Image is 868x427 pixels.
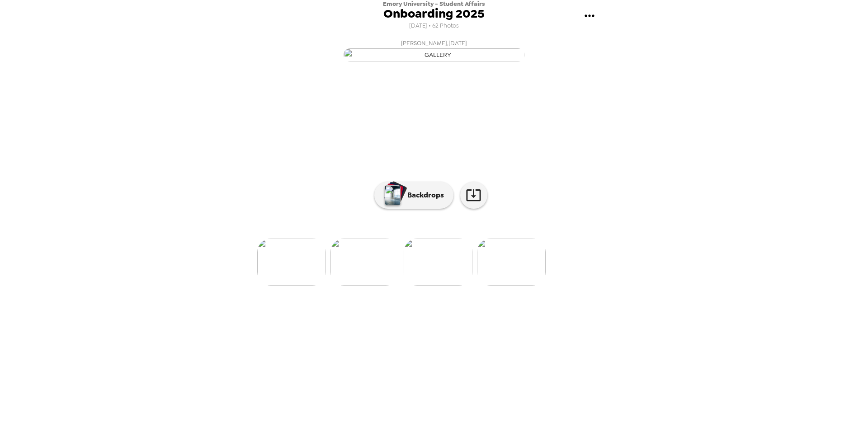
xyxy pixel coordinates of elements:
span: Onboarding 2025 [383,8,485,20]
span: [PERSON_NAME] , [DATE] [401,38,467,48]
button: Backdrops [374,182,453,209]
span: [DATE] • 62 Photos [409,20,459,32]
img: gallery [477,239,546,286]
p: Backdrops [403,190,444,201]
img: gallery [404,239,472,286]
img: gallery [330,239,399,286]
button: gallery menu [575,1,604,31]
img: gallery [257,239,326,286]
img: gallery [344,48,524,61]
button: [PERSON_NAME],[DATE] [253,35,615,64]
